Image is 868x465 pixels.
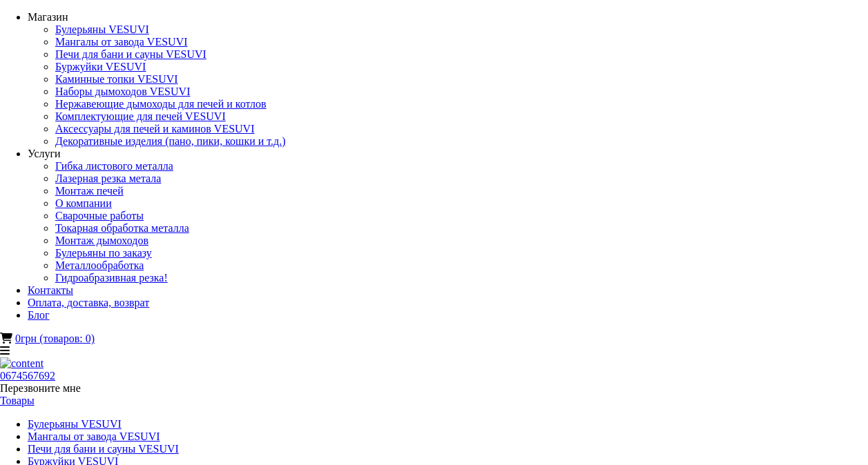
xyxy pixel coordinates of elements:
a: Каминные топки VESUVI [55,73,178,85]
a: Металлообработка [55,259,144,271]
a: Контакты [28,284,73,296]
a: Оплата, доставка, возврат [28,297,149,308]
a: Нержавеющие дымоходы для печей и котлов [55,98,267,110]
a: Наборы дымоходов VESUVI [55,86,190,97]
a: Монтаж печей [55,185,124,197]
a: О компании [55,197,112,209]
a: Гидроабразивная резка! [55,272,168,284]
a: Булерьяны VESUVI [55,23,149,35]
a: Печи для бани и сауны VESUVI [28,443,179,455]
a: 0грн (товаров: 0) [15,333,95,344]
a: Комплектующие для печей VESUVI [55,110,226,122]
a: Токарная обработка металла [55,222,189,234]
a: Мангалы от завода VESUVI [28,431,160,442]
a: Сварочные работы [55,210,144,221]
a: Лазерная резка метала [55,172,161,184]
a: Монтаж дымоходов [55,235,148,246]
a: Буржуйки VESUVI [55,61,146,72]
a: Булерьяны по заказу [55,247,152,259]
a: Аксессуары для печей и каминов VESUVI [55,123,254,135]
a: Печи для бани и сауны VESUVI [55,48,206,60]
a: Мангалы от завода VESUVI [55,36,188,48]
a: Декоративные изделия (пано, пики, кошки и т.д.) [55,135,286,147]
a: Булерьяны VESUVI [28,418,122,430]
div: Услуги [28,148,868,160]
a: Гибка листового металла [55,160,173,172]
div: Магазин [28,11,868,23]
a: Блог [28,309,50,321]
